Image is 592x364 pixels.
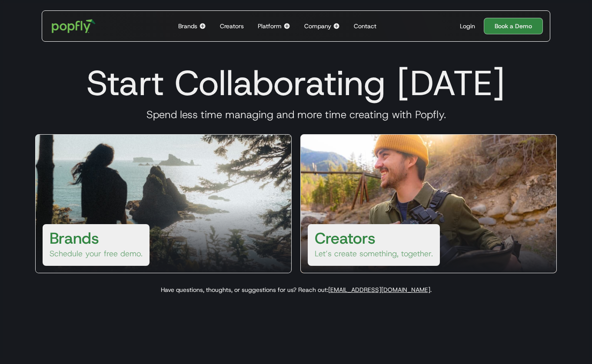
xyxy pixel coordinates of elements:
[315,248,433,259] p: Let’s create something, together.
[315,228,376,248] h3: Creators
[216,11,247,41] a: Creators
[25,108,567,121] h3: Spend less time managing and more time creating with Popfly.
[258,22,282,30] div: Platform
[25,62,567,104] h1: Start Collaborating [DATE]
[50,248,143,259] p: Schedule your free demo.
[300,134,557,273] a: CreatorsLet’s create something, together.
[456,22,479,30] a: Login
[178,22,197,30] div: Brands
[50,228,99,248] h3: Brands
[328,286,430,294] a: [EMAIL_ADDRESS][DOMAIN_NAME]
[304,22,331,30] div: Company
[484,18,543,34] a: Book a Demo
[460,22,475,30] div: Login
[220,22,244,30] div: Creators
[46,13,102,39] a: home
[354,22,376,30] div: Contact
[25,285,567,294] p: Have questions, thoughts, or suggestions for us? Reach out: .
[350,11,380,41] a: Contact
